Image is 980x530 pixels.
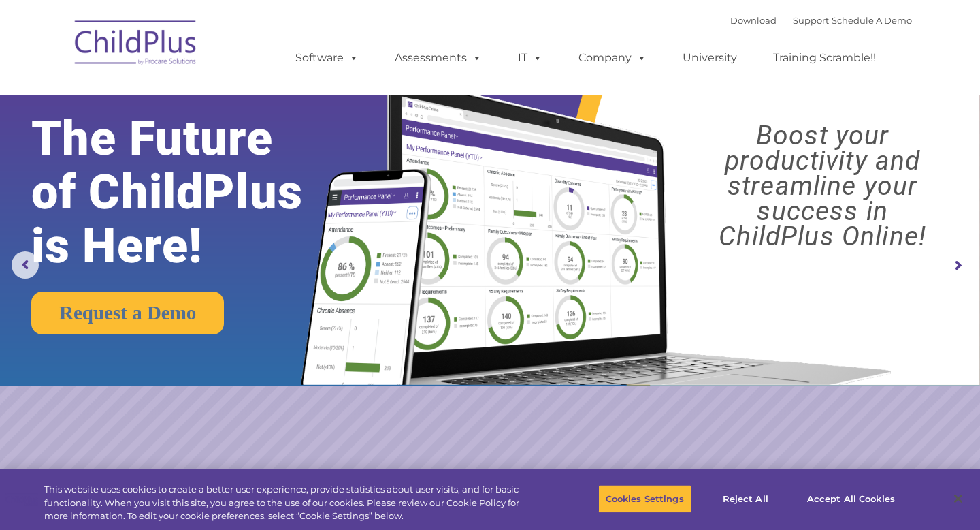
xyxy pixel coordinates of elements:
[31,292,224,334] a: Request a Demo
[381,44,495,72] a: Assessments
[31,112,344,273] rs-layer: The Future of ChildPlus is Here!
[730,15,912,26] font: |
[703,484,788,513] button: Reject All
[669,44,751,72] a: University
[832,15,912,26] a: Schedule A Demo
[504,44,556,72] a: IT
[189,90,231,100] span: Last name
[943,484,973,514] button: Close
[677,123,968,249] rs-layer: Boost your productivity and streamline your success in ChildPlus Online!
[793,15,829,26] a: Support
[68,11,204,79] img: ChildPlus by Procare Solutions
[598,484,691,513] button: Cookies Settings
[800,484,902,513] button: Accept All Cookies
[759,44,889,72] a: Training Scramble!!
[565,44,660,72] a: Company
[730,15,777,26] a: Download
[44,483,539,523] div: This website uses cookies to create a better user experience, provide statistics about user visit...
[189,146,247,156] span: Phone number
[282,44,372,72] a: Software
